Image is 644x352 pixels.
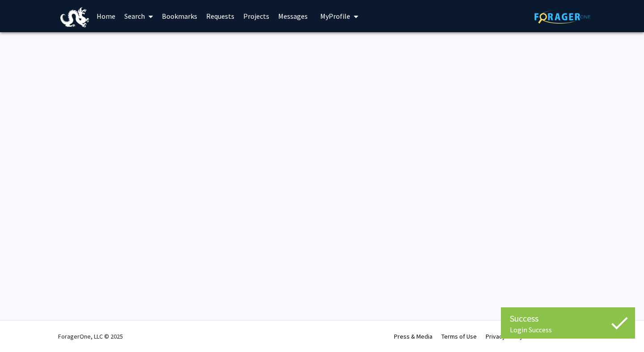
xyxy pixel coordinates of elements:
a: Search [120,0,157,32]
a: Requests [202,0,239,32]
a: Bookmarks [157,0,202,32]
a: Home [92,0,120,32]
span: My Profile [320,12,350,21]
img: ForagerOne Logo [534,10,590,24]
div: Success [510,312,626,325]
a: Terms of Use [441,332,477,340]
div: ForagerOne, LLC © 2025 [58,321,123,352]
img: Drexel University Logo [60,7,89,27]
a: Projects [239,0,274,32]
a: Messages [274,0,312,32]
a: Press & Media [394,332,432,340]
div: Login Success [510,325,626,334]
a: Privacy Policy [486,332,523,340]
